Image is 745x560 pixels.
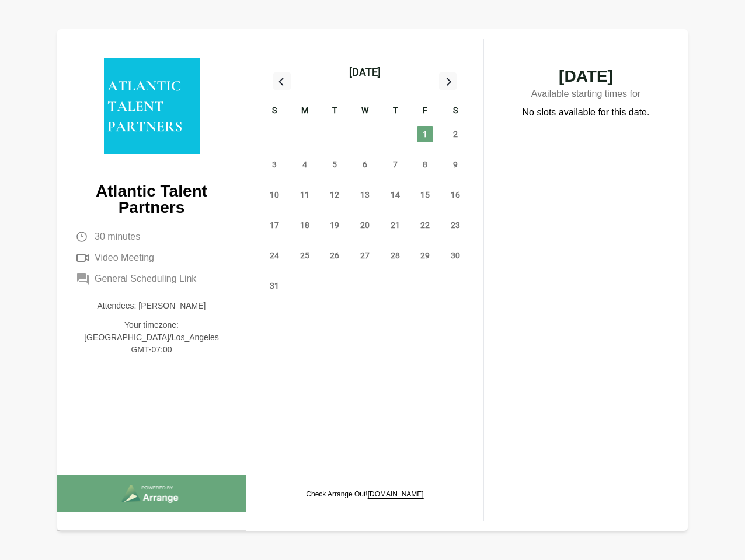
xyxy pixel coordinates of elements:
[266,217,283,233] span: Sunday, August 17, 2025
[326,156,343,173] span: Tuesday, August 5, 2025
[357,187,373,203] span: Wednesday, August 13, 2025
[76,319,227,356] p: Your timezone: [GEOGRAPHIC_DATA]/Los_Angeles GMT-07:00
[266,278,283,294] span: Sunday, August 31, 2025
[447,156,464,173] span: Saturday, August 9, 2025
[297,217,313,233] span: Monday, August 18, 2025
[326,187,343,203] span: Tuesday, August 12, 2025
[76,300,227,312] p: Attendees: [PERSON_NAME]
[410,104,441,119] div: F
[387,156,403,173] span: Thursday, August 7, 2025
[319,104,350,119] div: T
[523,106,650,120] p: No slots available for this date.
[447,187,464,203] span: Saturday, August 16, 2025
[297,247,313,264] span: Monday, August 25, 2025
[357,247,373,264] span: Wednesday, August 27, 2025
[297,156,313,173] span: Monday, August 4, 2025
[440,104,471,119] div: S
[357,217,373,233] span: Wednesday, August 20, 2025
[387,217,403,233] span: Thursday, August 21, 2025
[417,217,433,233] span: Friday, August 22, 2025
[387,187,403,203] span: Thursday, August 14, 2025
[349,64,381,80] div: [DATE]
[387,247,403,264] span: Thursday, August 28, 2025
[357,156,373,173] span: Wednesday, August 6, 2025
[297,187,313,203] span: Monday, August 11, 2025
[447,126,464,142] span: Saturday, August 2, 2025
[507,85,664,106] p: Available starting times for
[95,251,154,265] span: Video Meeting
[76,183,227,216] p: Atlantic Talent Partners
[447,247,464,264] span: Saturday, August 30, 2025
[326,217,343,233] span: Tuesday, August 19, 2025
[507,68,664,85] span: [DATE]
[417,156,433,173] span: Friday, August 8, 2025
[350,104,380,119] div: W
[95,272,196,286] span: General Scheduling Link
[417,126,433,142] span: Friday, August 1, 2025
[266,187,283,203] span: Sunday, August 10, 2025
[417,187,433,203] span: Friday, August 15, 2025
[326,247,343,264] span: Tuesday, August 26, 2025
[380,104,410,119] div: T
[95,230,140,244] span: 30 minutes
[259,104,290,119] div: S
[447,217,464,233] span: Saturday, August 23, 2025
[368,490,424,498] a: [DOMAIN_NAME]
[306,489,423,499] p: Check Arrange Out!
[290,104,320,119] div: M
[266,156,283,173] span: Sunday, August 3, 2025
[417,247,433,264] span: Friday, August 29, 2025
[266,247,283,264] span: Sunday, August 24, 2025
